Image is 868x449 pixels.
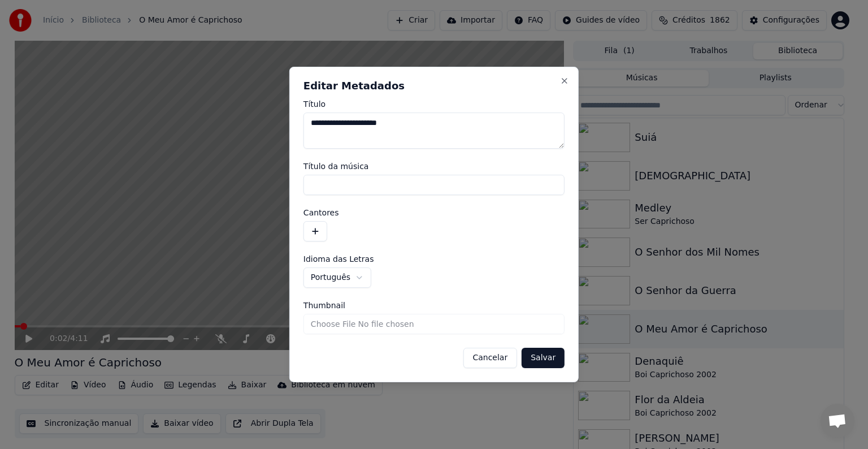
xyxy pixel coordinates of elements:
[303,209,565,217] label: Cantores
[463,348,517,368] button: Cancelar
[303,81,565,91] h2: Editar Metadados
[303,100,565,108] label: Título
[303,301,345,309] span: Thumbnail
[522,348,565,368] button: Salvar
[303,162,565,170] label: Título da música
[303,255,374,263] span: Idioma das Letras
